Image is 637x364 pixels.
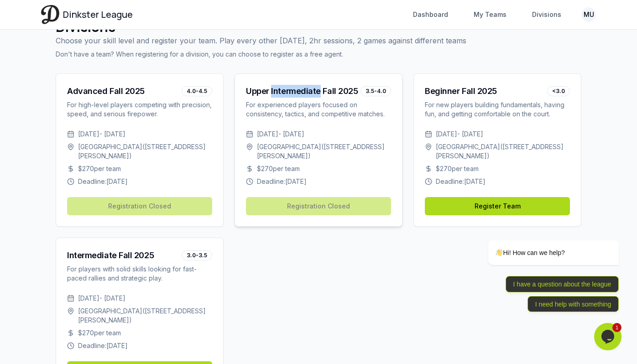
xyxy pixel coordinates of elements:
iframe: chat widget [459,158,623,318]
span: Deadline: [DATE] [78,341,128,350]
a: Register Team [425,197,570,215]
span: Dinkster League [63,8,133,21]
span: [DATE] - [DATE] [78,294,125,303]
div: Beginner Fall 2025 [425,85,497,98]
span: $ 270 per team [257,164,300,173]
a: Dinkster League [41,5,133,24]
img: Dinkster [41,5,59,24]
div: <3.0 [547,86,570,96]
a: My Teams [468,6,512,23]
span: [DATE] - [DATE] [78,130,125,139]
span: [GEOGRAPHIC_DATA] ( [STREET_ADDRESS][PERSON_NAME] ) [436,142,570,161]
iframe: chat widget [594,323,623,350]
span: [GEOGRAPHIC_DATA] ( [STREET_ADDRESS][PERSON_NAME] ) [78,307,212,325]
span: $ 270 per team [436,164,479,173]
a: Divisions [527,6,567,23]
span: $ 270 per team [78,328,121,338]
p: Don't have a team? When registering for a division, you can choose to register as a free agent. [56,50,466,59]
span: Deadline: [DATE] [78,177,128,186]
div: 3.5-4.0 [360,86,391,96]
button: MU [581,7,596,22]
span: Deadline: [DATE] [436,177,486,186]
div: Upper Intermediate Fall 2025 [246,85,358,98]
span: [DATE] - [DATE] [436,130,483,139]
div: Advanced Fall 2025 [67,85,145,98]
p: Choose your skill level and register your team. Play every other [DATE], 2hr sessions, 2 games ag... [56,35,466,46]
span: [DATE] - [DATE] [257,130,304,139]
div: For players with solid skills looking for fast-paced rallies and strategic play. [67,265,212,283]
span: Deadline: [DATE] [257,177,307,186]
div: For high-level players competing with precision, speed, and serious firepower. [67,100,212,119]
span: [GEOGRAPHIC_DATA] ( [STREET_ADDRESS][PERSON_NAME] ) [257,142,391,161]
span: [GEOGRAPHIC_DATA] ( [STREET_ADDRESS][PERSON_NAME] ) [78,142,212,161]
div: For experienced players focused on consistency, tactics, and competitive matches. [246,100,391,119]
div: 4.0-4.5 [182,86,212,96]
span: $ 270 per team [78,164,121,173]
div: Intermediate Fall 2025 [67,249,154,262]
a: Dashboard [407,6,454,23]
div: For new players building fundamentals, having fun, and getting comfortable on the court. [425,100,570,119]
div: 3.0-3.5 [182,250,212,260]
